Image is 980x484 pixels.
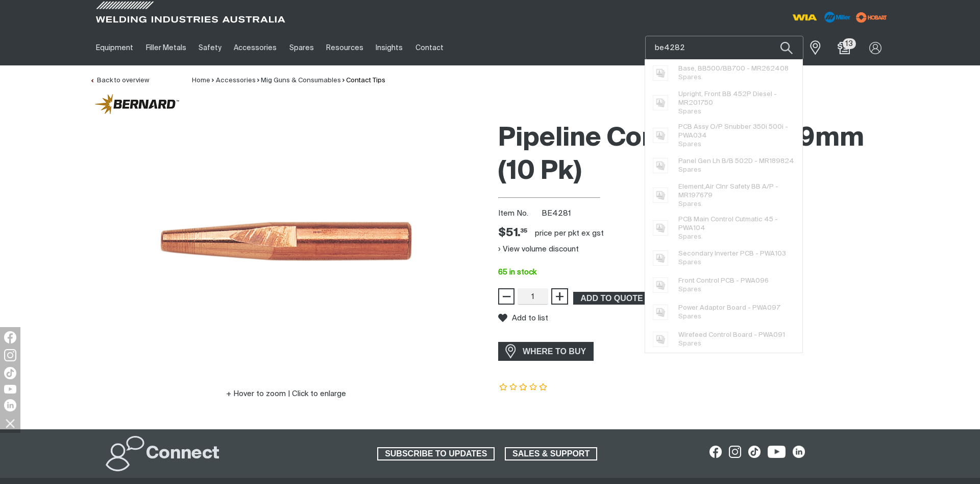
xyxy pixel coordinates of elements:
[646,36,803,59] input: Product name or item number...
[498,122,890,189] h1: Pipeline Contact Tip - 0.9mm (10 Pk)
[409,30,450,65] a: Contact
[853,10,890,25] img: miller
[139,30,192,65] a: Filler Metals
[678,286,701,293] span: Spares
[90,77,149,84] a: Back to overview of Contact Tips
[192,77,210,84] a: Home
[346,77,385,84] a: Contact Tips
[378,447,494,460] span: SUBSCRIBE TO UPDATES
[498,241,579,257] button: View volume discount
[678,340,701,347] span: Spares
[220,388,352,400] button: Hover to zoom | Click to enlarge
[498,313,548,322] button: Add to list
[645,59,802,353] ul: Suggestions
[498,208,540,220] span: Item No.
[216,77,256,84] a: Accessories
[192,76,385,86] nav: Breadcrumb
[574,292,685,305] span: ADD TO QUOTE BASKET
[4,331,16,343] img: Facebook
[573,292,687,305] button: Add Pipeline Contact Tip - 0.9mm (10 Pk) to the shopping cart
[90,30,139,65] a: Equipment
[4,367,16,379] img: TikTok
[4,385,16,394] img: YouTube
[377,447,495,460] a: SUBSCRIBE TO UPDATES
[678,201,701,208] span: Spares
[678,108,701,115] span: Spares
[678,249,786,258] span: Secondary Inverter PCB - PWA103
[498,226,527,241] div: Price
[678,74,701,81] span: Spares
[678,234,701,240] span: Spares
[678,141,701,148] span: Spares
[192,30,228,65] a: Safety
[498,384,548,391] span: Rating: {0}
[4,349,16,361] img: Instagram
[512,314,548,322] span: Add to list
[146,443,219,465] h2: Connect
[516,343,593,360] span: WHERE TO BUY
[542,210,571,217] span: BE4281
[320,30,370,65] a: Resources
[521,228,527,234] sup: 35
[678,157,794,166] span: Panel Gen Lh B/B 502D - MR189824
[228,30,283,65] a: Accessories
[678,259,701,266] span: Spares
[498,268,536,276] span: 65 in stock
[678,64,789,73] span: Base, BB500/BB700 - MR262408
[90,30,690,65] nav: Main
[283,30,320,65] a: Spares
[678,331,785,339] span: Wirefeed Control Board - PWA091
[505,447,597,460] a: SALES & SUPPORT
[498,342,594,361] a: WHERE TO BUY
[4,399,16,411] img: LinkedIn
[678,123,795,140] span: PCB Assy O/P Snubber 350i 500i - PWA034
[678,167,701,173] span: Spares
[370,30,409,65] a: Insights
[769,36,804,60] button: Search products
[678,304,780,312] span: Power Adaptor Board - PWA097
[535,228,579,239] div: price per PKT
[2,414,19,432] img: hide socials
[261,77,341,84] a: Mig Guns & Consumables
[158,117,413,373] img: Pipeline Contact Tip - 0.9mm (10 Pk)
[678,215,795,233] span: PCB Main Control Cutmatic 45 - PWA104
[678,276,769,285] span: Front Control PCB - PWA096
[678,182,795,200] span: Element,Air Clnr Safety BB A/P - MR197679
[506,447,596,460] span: SALES & SUPPORT
[678,313,701,320] span: Spares
[581,228,604,239] div: ex gst
[555,288,565,305] span: +
[498,226,527,241] span: $51.
[502,288,511,305] span: −
[678,90,795,107] span: Upright, Front BB 452P Diesel - MR201750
